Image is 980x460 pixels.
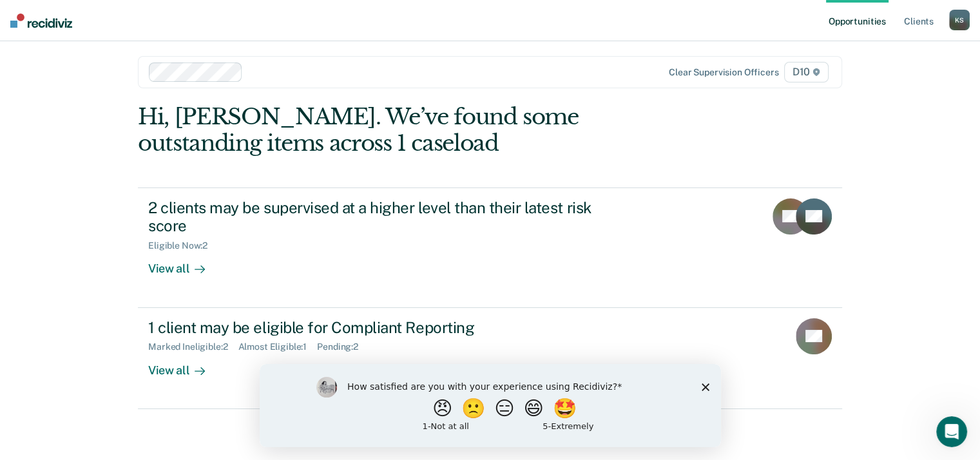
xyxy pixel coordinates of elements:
div: 1 client may be eligible for Compliant Reporting [148,318,600,337]
div: View all [148,352,220,378]
img: Recidiviz [10,14,72,28]
div: 2 clients may be supervised at a higher level than their latest risk score [148,198,600,236]
div: Clear supervision officers [669,67,778,78]
a: 1 client may be eligible for Compliant ReportingMarked Ineligible:2Almost Eligible:1Pending:2View... [138,308,842,409]
iframe: Survey by Kim from Recidiviz [260,364,721,447]
div: Hi, [PERSON_NAME]. We’ve found some outstanding items across 1 caseload [138,104,701,157]
iframe: Intercom live chat [936,416,967,447]
span: D10 [784,62,829,82]
a: 2 clients may be supervised at a higher level than their latest risk scoreEligible Now:2View all [138,187,842,308]
div: Almost Eligible : 1 [238,341,318,352]
div: Pending : 2 [317,341,369,352]
div: K S [949,10,970,30]
button: KS [949,10,970,30]
div: View all [148,251,220,276]
div: Marked Ineligible : 2 [148,341,238,352]
div: Eligible Now : 2 [148,240,218,251]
